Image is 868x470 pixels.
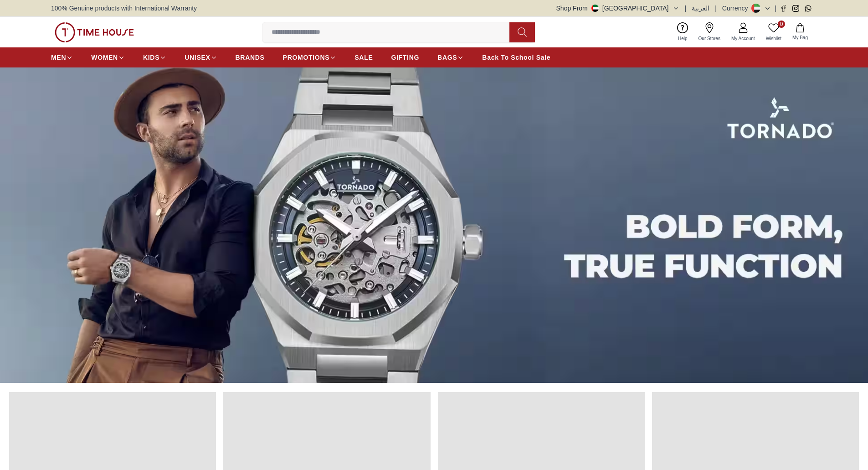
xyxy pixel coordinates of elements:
a: Instagram [792,5,799,12]
span: Our Stores [695,35,724,42]
span: Help [674,35,691,42]
span: BAGS [437,53,457,62]
a: KIDS [143,49,166,66]
a: UNISEX [185,49,217,66]
a: SALE [354,49,373,66]
span: BRANDS [236,53,265,62]
a: Help [673,21,693,44]
a: PROMOTIONS [283,49,337,66]
span: | [715,4,717,13]
span: UNISEX [185,53,210,62]
button: العربية [692,4,709,13]
span: My Account [728,35,759,42]
a: Facebook [780,5,787,12]
a: Our Stores [693,21,726,44]
span: WOMEN [91,53,118,62]
a: MEN [51,49,73,66]
button: Shop From[GEOGRAPHIC_DATA] [556,4,679,13]
a: 0Wishlist [760,21,787,44]
a: WOMEN [91,49,125,66]
span: | [685,4,687,13]
a: BRANDS [236,49,265,66]
a: Whatsapp [805,5,812,12]
span: 0 [778,21,785,28]
span: My Bag [789,34,812,41]
span: | [775,4,776,13]
span: 100% Genuine products with International Warranty [51,4,197,13]
a: GIFTING [391,49,419,66]
span: KIDS [143,53,159,62]
a: Back To School Sale [482,49,550,66]
span: PROMOTIONS [283,53,330,62]
span: GIFTING [391,53,419,62]
span: SALE [354,53,373,62]
div: Currency [722,4,752,13]
button: My Bag [787,21,813,43]
span: Wishlist [762,35,785,42]
a: BAGS [437,49,464,66]
span: MEN [51,53,66,62]
span: Back To School Sale [482,53,550,62]
img: ... [55,22,134,42]
img: United Arab Emirates [591,5,599,12]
